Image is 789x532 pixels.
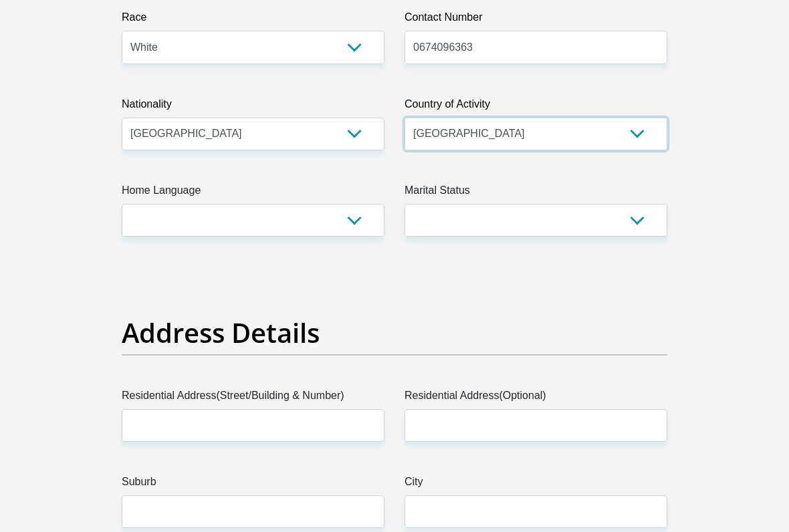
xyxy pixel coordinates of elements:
input: City [405,495,667,528]
label: Home Language [122,182,384,204]
label: Nationality [122,96,384,118]
label: Contact Number [405,9,667,31]
label: Residential Address(Street/Building & Number) [122,388,384,409]
label: Country of Activity [405,96,667,118]
input: Address line 2 (Optional) [405,409,667,442]
label: Residential Address(Optional) [405,388,667,409]
label: Suburb [122,474,384,495]
h2: Address Details [122,317,667,349]
input: Valid residential address [122,409,384,442]
input: Suburb [122,495,384,528]
label: Marital Status [405,182,667,204]
input: Contact Number [405,31,667,63]
label: City [405,474,667,495]
label: Race [122,9,384,31]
